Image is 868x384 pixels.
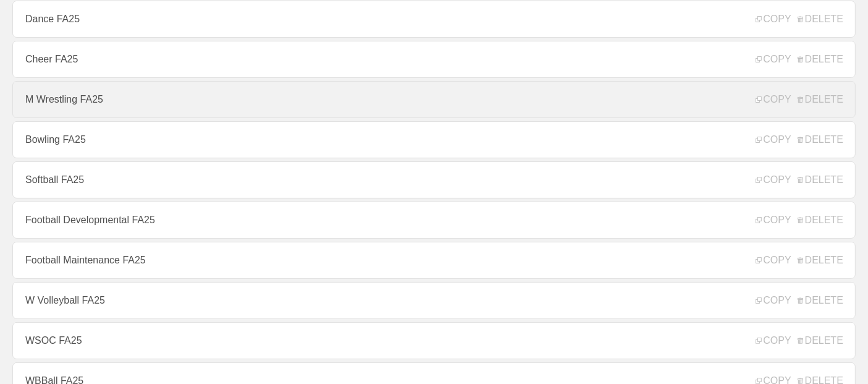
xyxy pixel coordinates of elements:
[798,295,843,306] span: DELETE
[798,14,843,25] span: DELETE
[798,54,843,65] span: DELETE
[756,255,791,266] span: COPY
[756,94,791,105] span: COPY
[12,81,856,118] a: M Wrestling FA25
[12,161,856,198] a: Softball FA25
[756,54,791,65] span: COPY
[798,134,843,145] span: DELETE
[12,41,856,78] a: Cheer FA25
[12,121,856,158] a: Bowling FA25
[798,215,843,226] span: DELETE
[798,255,843,266] span: DELETE
[756,215,791,226] span: COPY
[12,322,856,359] a: WSOC FA25
[756,134,791,145] span: COPY
[756,174,791,186] span: COPY
[806,325,868,384] iframe: Chat Widget
[12,242,856,279] a: Football Maintenance FA25
[12,282,856,319] a: W Volleyball FA25
[756,14,791,25] span: COPY
[798,174,843,186] span: DELETE
[798,335,843,346] span: DELETE
[756,295,791,306] span: COPY
[12,202,856,239] a: Football Developmental FA25
[756,335,791,346] span: COPY
[798,94,843,105] span: DELETE
[12,1,856,38] a: Dance FA25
